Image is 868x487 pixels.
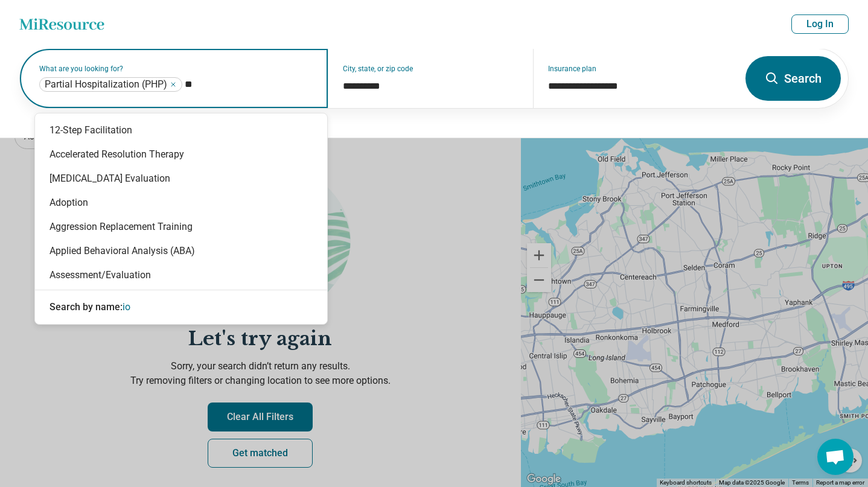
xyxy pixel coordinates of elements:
button: Log In [791,14,849,34]
span: Search by name: [49,301,123,313]
div: Applied Behavioral Analysis (ABA) [35,239,327,263]
div: Accelerated Resolution Therapy [35,142,327,167]
button: Search [745,56,841,101]
div: 12-Step Facilitation [35,118,327,142]
span: Partial Hospitalization (PHP) [45,78,167,91]
div: Assessment/Evaluation [35,263,327,287]
div: Adoption [35,191,327,215]
div: Open chat [817,439,854,475]
div: Aggression Replacement Training [35,215,327,239]
button: Partial Hospitalization (PHP) [170,81,177,88]
div: Suggestions [35,113,327,324]
span: io [123,301,130,313]
div: [MEDICAL_DATA] Evaluation [35,167,327,191]
label: What are you looking for? [39,65,313,72]
div: Partial Hospitalization (PHP) [39,77,182,92]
